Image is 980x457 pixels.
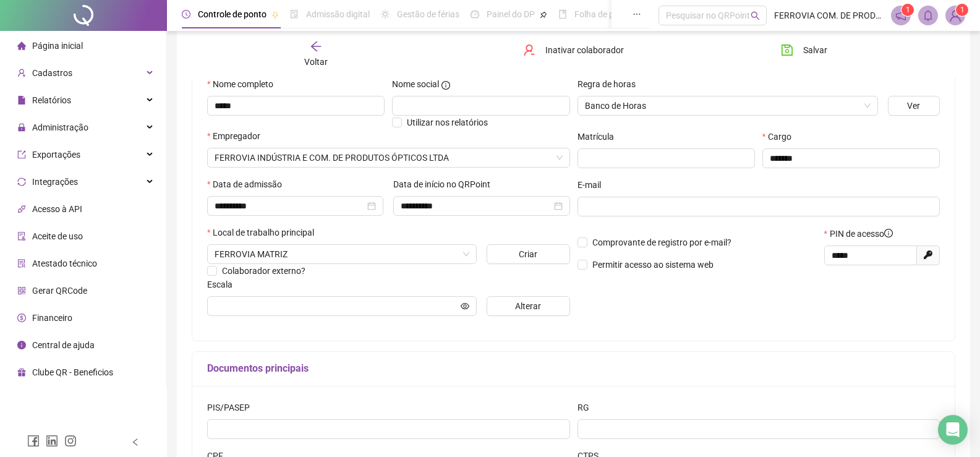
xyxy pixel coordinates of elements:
[17,259,26,268] span: solution
[32,122,88,132] span: Administração
[17,96,26,105] span: file
[772,40,837,60] button: Salvar
[592,260,714,270] span: Permitir acesso ao sistema web
[956,4,968,16] sup: Atualize o seu contato no menu Meus Dados
[17,150,26,159] span: export
[803,43,827,57] span: Salvar
[32,313,72,323] span: Financeiro
[515,299,541,313] span: Alterar
[441,81,450,90] span: info-circle
[461,302,469,310] span: eye
[487,244,570,264] button: Criar
[906,6,910,14] span: 1
[17,232,26,241] span: audit
[393,177,498,191] label: Data de início no QRPoint
[32,177,78,187] span: Integrações
[545,43,624,57] span: Inativar colaborador
[207,226,322,239] label: Local de trabalho principal
[32,367,113,377] span: Clube QR - Beneficios
[523,44,535,56] span: user-delete
[17,41,26,50] span: home
[17,368,26,377] span: gift
[17,314,26,322] span: dollar
[407,117,488,127] span: Utilizar nos relatórios
[540,11,547,19] span: pushpin
[392,77,439,91] span: Nome social
[960,6,965,14] span: 1
[32,231,83,241] span: Aceite de uso
[592,237,731,247] span: Comprovante de registro por e-mail?
[27,435,40,447] span: facebook
[781,44,793,56] span: save
[577,178,609,192] label: E-mail
[907,99,920,113] span: Ver
[207,401,258,414] label: PIS/PASEP
[182,10,190,19] span: clock-circle
[17,123,26,132] span: lock
[577,130,622,143] label: Matrícula
[306,9,370,19] span: Admissão digital
[17,69,26,77] span: user-add
[32,41,83,51] span: Página inicial
[32,204,82,214] span: Acesso à API
[198,9,266,19] span: Controle de ponto
[207,361,940,376] h5: Documentos principais
[304,57,328,67] span: Voltar
[514,40,633,60] button: Inativar colaborador
[32,68,72,78] span: Cadastros
[46,435,58,447] span: linkedin
[207,177,290,191] label: Data de admissão
[774,9,884,22] span: FERROVIA COM. DE PRODUTOS ÓPTICOS LTDA
[946,6,965,25] img: 83690
[32,150,80,160] span: Exportações
[585,96,871,115] span: Banco de Horas
[32,258,97,268] span: Atestado técnico
[558,10,567,19] span: book
[884,229,893,237] span: info-circle
[310,40,322,53] span: arrow-left
[131,438,140,446] span: left
[577,401,597,414] label: RG
[888,96,940,116] button: Ver
[922,10,934,21] span: bell
[17,341,26,349] span: info-circle
[762,130,799,143] label: Cargo
[222,266,305,276] span: Colaborador externo?
[290,10,299,19] span: file-done
[751,11,760,20] span: search
[215,245,469,263] span: AVENIDA JOÃO PESSOA, 4557
[17,286,26,295] span: qrcode
[32,95,71,105] span: Relatórios
[471,10,479,19] span: dashboard
[574,9,654,19] span: Folha de pagamento
[895,10,906,21] span: notification
[519,247,537,261] span: Criar
[207,278,241,291] label: Escala
[487,9,535,19] span: Painel do DP
[381,10,390,19] span: sun
[64,435,77,447] span: instagram
[487,296,570,316] button: Alterar
[938,415,968,445] div: Open Intercom Messenger
[17,205,26,213] span: api
[17,177,26,186] span: sync
[577,77,644,91] label: Regra de horas
[207,77,281,91] label: Nome completo
[633,10,641,19] span: ellipsis
[207,129,268,143] label: Empregador
[901,4,914,16] sup: 1
[271,11,279,19] span: pushpin
[830,227,893,241] span: PIN de acesso
[397,9,459,19] span: Gestão de férias
[32,340,95,350] span: Central de ajuda
[215,148,563,167] span: FERROVIA INDÚSTRIA E COM. DE PRODUTOS ÓPTICOS LTDA
[32,286,87,296] span: Gerar QRCode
